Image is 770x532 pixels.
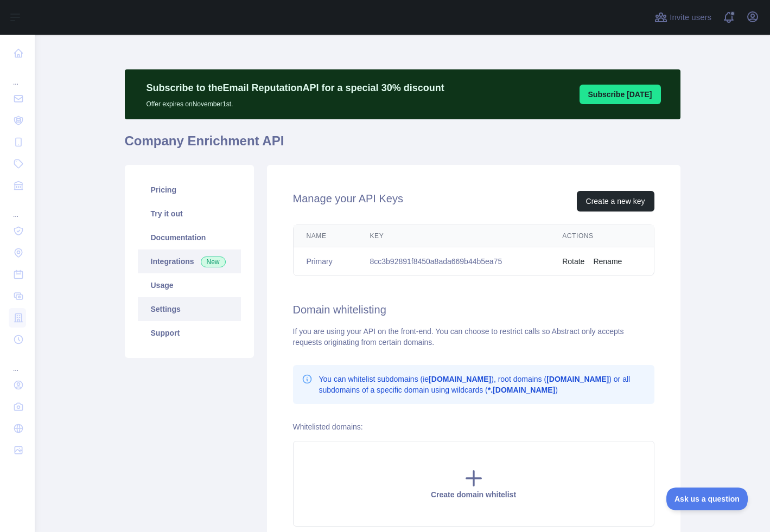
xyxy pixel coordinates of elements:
[138,249,241,273] a: Integrations New
[125,132,680,158] h1: Company Enrichment API
[357,225,550,247] th: Key
[562,256,584,267] button: Rotate
[670,11,711,24] span: Invite users
[546,375,609,383] b: [DOMAIN_NAME]
[138,178,241,202] a: Pricing
[147,95,444,108] p: Offer expires on November 1st.
[294,225,357,247] th: Name
[9,351,26,373] div: ...
[357,247,550,276] td: 8cc3b92891f8450a8ada669b44b5ea75
[138,321,241,345] a: Support
[9,65,26,87] div: ...
[138,226,241,249] a: Documentation
[9,197,26,219] div: ...
[652,9,714,26] button: Invite users
[293,326,654,348] div: If you are using your API on the front-end. You can choose to restrict calls so Abstract only acc...
[429,375,491,383] b: [DOMAIN_NAME]
[147,80,444,95] p: Subscribe to the Email Reputation API for a special 30 % discount
[488,386,555,394] b: *.[DOMAIN_NAME]
[138,273,241,297] a: Usage
[294,247,357,276] td: Primary
[138,297,241,321] a: Settings
[577,191,654,211] button: Create a new key
[319,374,646,395] p: You can whitelist subdomains (ie ), root domains ( ) or all subdomains of a specific domain using...
[593,256,622,267] button: Rename
[666,488,748,510] iframe: Toggle Customer Support
[293,422,363,431] label: Whitelisted domains:
[201,257,226,267] span: New
[549,225,653,247] th: Actions
[293,302,654,317] h2: Domain whitelisting
[431,490,516,499] span: Create domain whitelist
[138,202,241,226] a: Try it out
[580,85,661,104] button: Subscribe [DATE]
[293,191,403,211] h2: Manage your API Keys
